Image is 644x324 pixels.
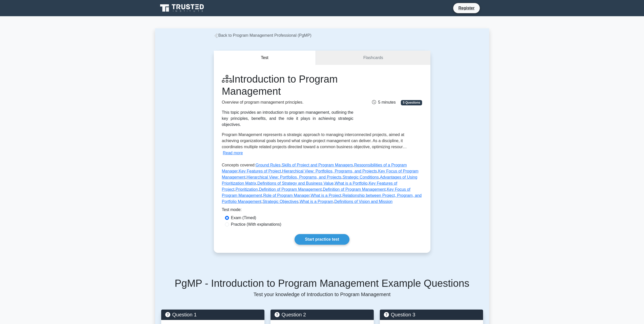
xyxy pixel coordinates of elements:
[384,312,479,318] h5: Question 3
[372,100,396,104] span: 5 minutes
[165,312,260,318] h5: Question 1
[246,175,341,179] a: Hierarchical View: Portfolios, Programs, and Projects
[256,163,281,167] a: Ground Rules
[231,215,256,221] label: Exam (Timed)
[262,199,298,204] a: Strategic Objectives
[214,51,316,65] button: Test
[316,51,430,65] a: Flashcards
[222,73,354,97] h1: Introduction to Program Management
[222,181,397,192] a: Key Features of Project
[275,312,370,318] h5: Question 2
[401,100,422,105] span: 5 Questions
[161,291,483,297] p: Test your knowledge of Introduction to Program Management
[282,169,377,173] a: Hierarchical View: Portfolios, Programs, and Projects
[259,187,322,192] a: Definition of Program Management
[239,169,281,173] a: Key Features of Project
[236,187,258,192] a: Prioritization
[161,277,483,289] h5: PgMP - Introduction to Program Management Example Questions
[263,193,309,198] a: Role of Program Manager
[231,221,281,227] label: Practice (With explanations)
[300,199,333,204] a: What is a Program
[222,109,354,128] div: This topic provides an introduction to program management, outlining the key principles, benefits...
[334,199,392,204] a: Definitions of Vision and Mission
[222,132,407,149] span: Program Management represents a strategic approach to managing interconnected projects, aimed at ...
[295,234,349,245] a: Start practice test
[323,187,386,192] a: Definition of Program Management
[257,181,334,185] a: Definitions of Strategy and Business Value
[282,163,353,167] a: Skills of Project and Program Managers
[343,175,379,179] a: Strategic Conditions
[222,99,354,105] p: Overview of program management principles.
[214,33,311,37] a: Back to Program Management Professional (PgMP)
[222,162,422,207] p: Concepts covered: , , , , , , , , , , , , , , , , , , , , ,
[223,150,243,156] button: Read more
[335,181,368,185] a: What is a Portfolio
[222,207,422,215] div: Test mode:
[311,193,341,198] a: What is a Project
[455,5,477,11] a: Register
[222,187,410,198] a: Key Focus of Program Management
